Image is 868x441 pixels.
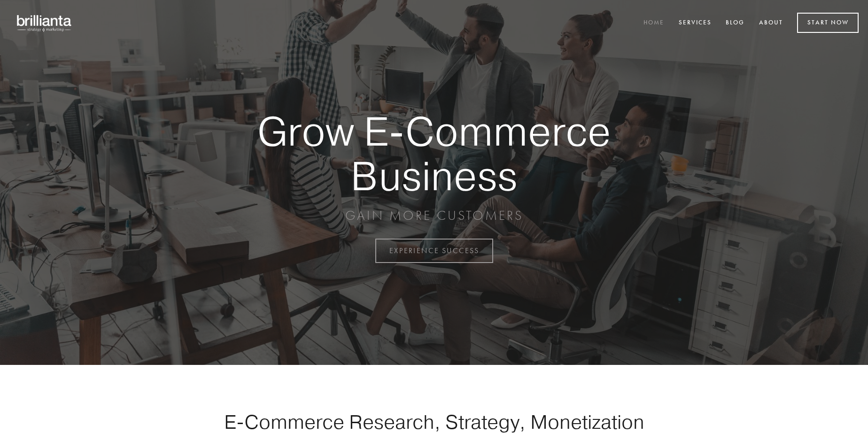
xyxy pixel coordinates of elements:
a: Services [673,15,718,31]
h1: E-Commerce Research, Strategy, Monetization [194,410,674,433]
a: About [753,15,789,31]
a: Blog [720,15,751,31]
img: brillianta - research, strategy, marketing [9,9,80,37]
p: GAIN MORE CUSTOMERS [225,207,643,224]
a: Start Now [797,13,859,33]
a: EXPERIENCE SUCCESS [375,239,493,263]
a: Home [637,15,670,31]
strong: Grow E-Commerce Business [225,109,643,198]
